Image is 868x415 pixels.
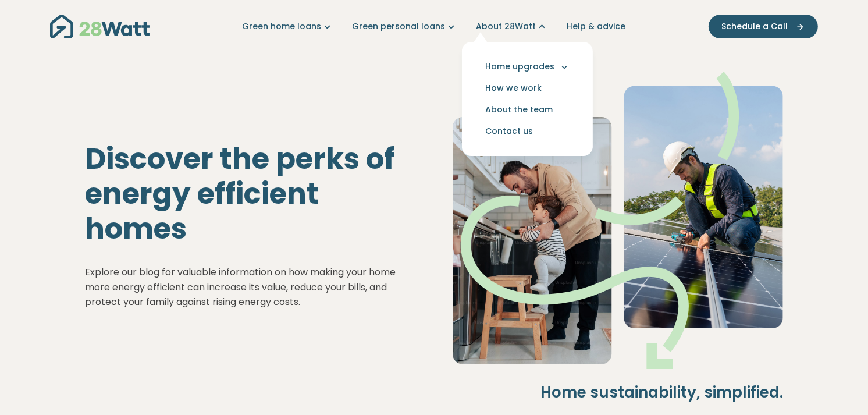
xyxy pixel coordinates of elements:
[567,20,625,33] a: Help & advice
[352,20,457,33] a: Green personal loans
[476,20,548,33] a: About 28Watt
[471,77,584,99] a: How we work
[453,383,783,403] h4: Home sustainability, simplified.
[85,265,415,310] p: Explore our blog for valuable information on how making your home more energy efficient can incre...
[471,56,584,77] button: Home upgrades
[50,12,818,41] nav: Main navigation
[709,15,818,38] button: Schedule a Call
[721,20,788,33] span: Schedule a Call
[471,99,584,120] a: About the team
[471,120,584,142] a: Contact us
[242,20,333,33] a: Green home loans
[50,15,150,38] img: 28Watt
[85,141,415,246] h1: Discover the perks of energy efficient homes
